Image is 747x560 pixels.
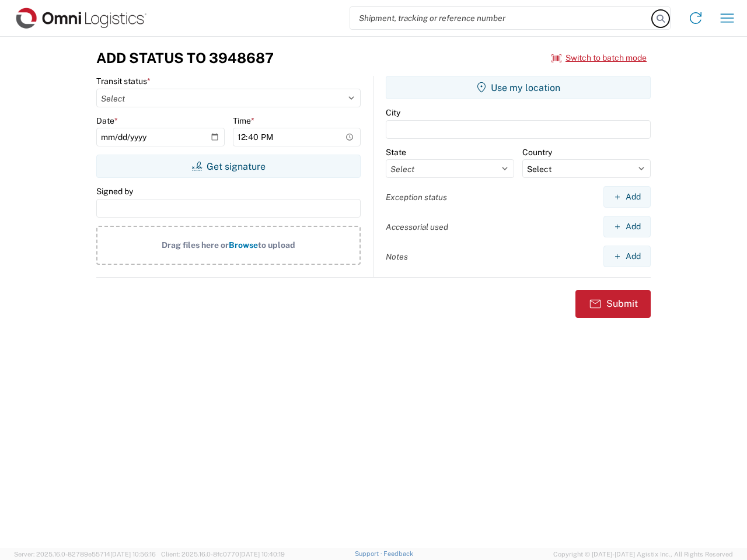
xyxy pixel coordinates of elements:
[383,550,413,557] a: Feedback
[96,155,361,178] button: Get signature
[551,48,647,68] button: Switch to batch mode
[233,116,254,126] label: Time
[96,50,274,66] h3: Add Status to 3948687
[386,251,408,262] label: Notes
[386,107,400,118] label: City
[239,551,285,558] span: [DATE] 10:40:19
[229,240,258,250] span: Browse
[110,551,156,558] span: [DATE] 10:56:16
[603,186,651,208] button: Add
[522,147,552,157] label: Country
[350,7,652,29] input: Shipment, tracking or reference number
[386,222,448,232] label: Accessorial used
[96,116,118,126] label: Date
[603,246,651,267] button: Add
[162,240,229,250] span: Drag files here or
[355,550,384,557] a: Support
[603,216,651,237] button: Add
[386,76,651,99] button: Use my location
[96,76,151,86] label: Transit status
[96,186,133,197] label: Signed by
[386,192,447,202] label: Exception status
[14,551,156,558] span: Server: 2025.16.0-82789e55714
[386,147,406,157] label: State
[575,290,651,318] button: Submit
[161,551,285,558] span: Client: 2025.16.0-8fc0770
[258,240,295,250] span: to upload
[553,549,733,559] span: Copyright © [DATE]-[DATE] Agistix Inc., All Rights Reserved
